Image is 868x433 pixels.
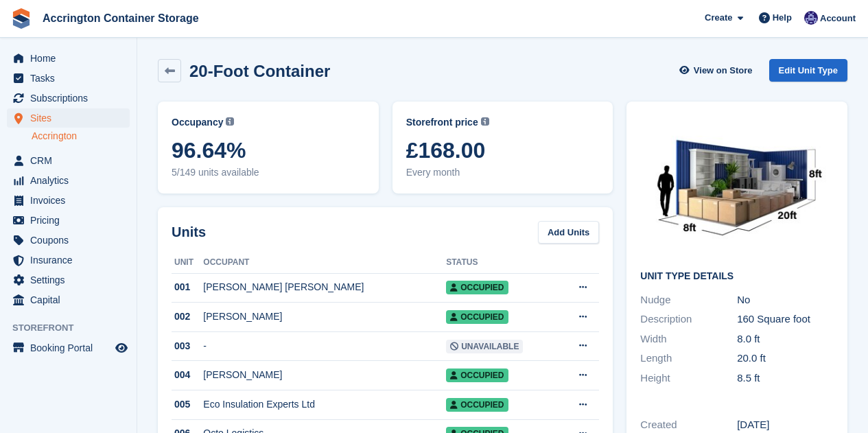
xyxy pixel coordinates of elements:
[172,138,365,163] span: 96.64%
[737,417,834,433] div: [DATE]
[640,115,834,260] img: 20-ft-container%20(12).jpg
[30,89,113,108] span: Subscriptions
[172,339,203,353] div: 003
[694,64,753,78] span: View on Store
[172,222,206,242] h2: Units
[406,165,600,180] span: Every month
[172,368,203,382] div: 004
[203,252,446,274] th: Occupant
[640,331,737,347] div: Width
[32,130,130,143] a: Accrington
[172,115,223,130] span: Occupancy
[538,221,599,244] a: Add Units
[172,280,203,294] div: 001
[7,151,130,170] a: menu
[7,89,130,108] a: menu
[172,165,365,180] span: 5/149 units available
[446,340,523,353] span: Unavailable
[113,340,130,356] a: Preview store
[203,280,446,294] div: [PERSON_NAME] [PERSON_NAME]
[7,49,130,68] a: menu
[446,252,557,274] th: Status
[769,59,847,82] a: Edit Unit Type
[446,281,508,294] span: Occupied
[773,11,792,25] span: Help
[406,138,600,163] span: £168.00
[446,398,508,412] span: Occupied
[30,250,113,270] span: Insurance
[406,115,478,130] span: Storefront price
[640,417,737,433] div: Created
[804,11,818,25] img: Jacob Connolly
[7,191,130,210] a: menu
[640,271,834,282] h2: Unit Type details
[7,290,130,309] a: menu
[7,108,130,128] a: menu
[30,49,113,68] span: Home
[737,351,834,366] div: 20.0 ft
[30,69,113,88] span: Tasks
[189,62,330,80] h2: 20-Foot Container
[7,338,130,358] a: menu
[172,309,203,324] div: 002
[30,108,113,128] span: Sites
[640,351,737,366] div: Length
[7,250,130,270] a: menu
[12,321,137,335] span: Storefront
[737,331,834,347] div: 8.0 ft
[30,231,113,250] span: Coupons
[446,310,508,324] span: Occupied
[737,292,834,308] div: No
[203,368,446,382] div: [PERSON_NAME]
[640,292,737,308] div: Nudge
[203,309,446,324] div: [PERSON_NAME]
[7,69,130,88] a: menu
[226,117,234,126] img: icon-info-grey-7440780725fd019a000dd9b08b2336e03edf1995a4989e88bcd33f0948082b44.svg
[30,270,113,290] span: Settings
[678,59,758,82] a: View on Store
[30,171,113,190] span: Analytics
[30,338,113,358] span: Booking Portal
[7,211,130,230] a: menu
[7,270,130,290] a: menu
[737,371,834,386] div: 8.5 ft
[30,151,113,170] span: CRM
[481,117,489,126] img: icon-info-grey-7440780725fd019a000dd9b08b2336e03edf1995a4989e88bcd33f0948082b44.svg
[30,211,113,230] span: Pricing
[705,11,732,25] span: Create
[640,312,737,327] div: Description
[446,368,508,382] span: Occupied
[820,12,856,25] span: Account
[737,312,834,327] div: 160 Square foot
[640,371,737,386] div: Height
[203,331,446,361] td: -
[7,231,130,250] a: menu
[37,7,204,30] a: Accrington Container Storage
[172,252,203,274] th: Unit
[30,290,113,309] span: Capital
[203,397,446,412] div: Eco Insulation Experts Ltd
[30,191,113,210] span: Invoices
[172,397,203,412] div: 005
[11,8,32,29] img: stora-icon-8386f47178a22dfd0bd8f6a31ec36ba5ce8667c1dd55bd0f319d3a0aa187defe.svg
[7,171,130,190] a: menu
